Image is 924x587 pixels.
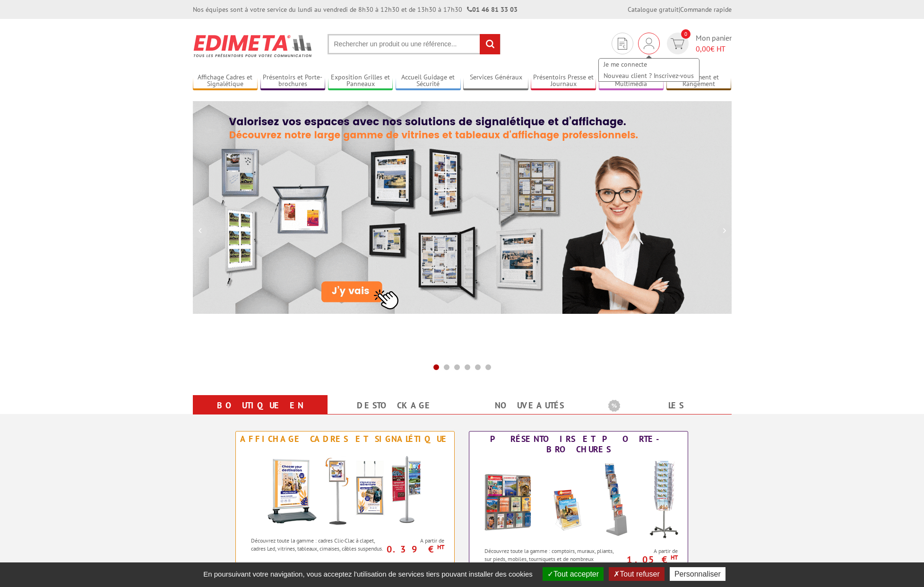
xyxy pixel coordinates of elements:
[193,73,258,89] a: Affichage Cadres et Signalétique
[608,397,720,431] a: Les promotions
[665,33,732,54] a: devis rapide 0 Mon panier 0,00€ HT
[543,567,604,581] button: Tout accepter
[328,73,393,89] a: Exposition Grilles et Panneaux
[671,38,684,49] img: devis rapide
[235,431,455,563] a: Affichage Cadres et Signalétique Affichage Cadres et Signalétique Découvrez toute la gamme : cadr...
[531,73,596,89] a: Présentoirs Presse et Journaux
[339,397,451,414] a: Destockage
[437,543,444,551] sup: HT
[484,547,619,571] p: Découvrez toute la gamme : comptoirs, muraux, pliants, sur pieds, mobiles, tourniquets et de nomb...
[467,5,518,14] strong: 01 46 81 33 03
[238,434,452,444] div: Affichage Cadres et Signalétique
[472,434,685,455] div: Présentoirs et Porte-brochures
[199,570,537,578] span: En poursuivant votre navigation, vous acceptez l'utilisation de services tiers pouvant installer ...
[474,397,586,414] a: nouveautés
[328,34,501,54] input: Rechercher un produit ou une référence...
[475,457,682,542] img: Présentoirs et Porte-brochures
[617,557,678,562] p: 1.05 €
[696,44,710,53] span: 0,00
[628,5,679,14] a: Catalogue gratuit
[618,38,627,50] img: devis rapide
[599,70,699,81] a: Nouveau client ? Inscrivez-vous
[251,536,386,552] p: Découvrez toute la gamme : cadres Clic-Clac à clapet, cadres Led, vitrines, tableaux, cimaises, c...
[608,397,726,416] b: Les promotions
[389,537,445,544] span: A partir de
[384,546,445,552] p: 0.39 €
[671,553,678,561] sup: HT
[480,34,500,54] input: rechercher
[696,33,732,54] span: Mon panier
[260,73,326,89] a: Présentoirs et Porte-brochures
[622,547,678,555] span: A partir de
[696,43,732,54] span: € HT
[609,567,664,581] button: Tout refuser
[628,5,732,14] div: |
[469,431,688,563] a: Présentoirs et Porte-brochures Présentoirs et Porte-brochures Découvrez toute la gamme : comptoir...
[638,33,660,54] div: Je me connecte Nouveau client ? Inscrivez-vous
[670,567,725,581] button: Personnaliser (fenêtre modale)
[258,447,432,532] img: Affichage Cadres et Signalétique
[396,73,461,89] a: Accueil Guidage et Sécurité
[681,29,691,39] span: 0
[193,28,313,63] img: Présentoir, panneau, stand - Edimeta - PLV, affichage, mobilier bureau, entreprise
[644,38,654,49] img: devis rapide
[204,397,316,431] a: Boutique en ligne
[599,59,699,70] a: Je me connecte
[680,5,732,14] a: Commande rapide
[463,73,528,89] a: Services Généraux
[193,5,518,14] div: Nos équipes sont à votre service du lundi au vendredi de 8h30 à 12h30 et de 13h30 à 17h30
